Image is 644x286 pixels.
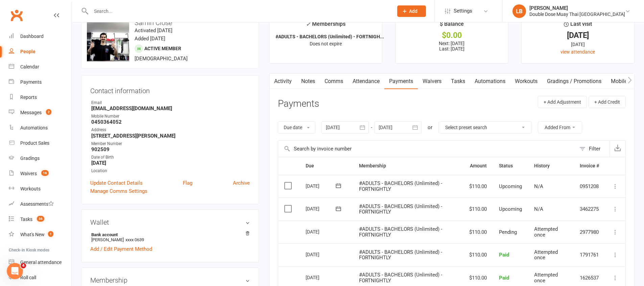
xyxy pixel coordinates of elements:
[528,41,628,48] div: [DATE]
[589,96,626,108] button: + Add Credit
[359,203,442,215] span: #ADULTS - BACHELORS (Unlimited) - FORTNIGHTLY
[463,243,493,266] td: $110.00
[470,74,510,89] a: Automations
[534,249,558,261] span: Attempted once
[233,179,250,187] a: Archive
[574,175,605,198] td: 0951208
[90,245,152,253] a: Add / Edit Payment Method
[306,272,337,283] div: [DATE]
[91,127,250,133] div: Address
[348,74,384,89] a: Attendance
[91,232,246,237] strong: Bank account
[91,105,250,111] strong: [EMAIL_ADDRESS][DOMAIN_NAME]
[534,206,543,212] span: N/A
[91,146,250,152] strong: 902509
[529,11,625,17] div: Double Dose Muay Thai [GEOGRAPHIC_DATA]
[20,49,35,54] div: People
[9,29,71,44] a: Dashboard
[135,27,172,34] time: Activated [DATE]
[499,183,522,189] span: Upcoming
[20,171,37,176] div: Waivers
[296,74,320,89] a: Notes
[20,140,49,146] div: Product Sales
[574,221,605,244] td: 2977980
[446,74,470,89] a: Tasks
[306,203,337,214] div: [DATE]
[90,219,250,226] h3: Wallet
[353,157,463,175] th: Membership
[574,243,605,266] td: 1791761
[20,186,41,191] div: Workouts
[384,74,418,89] a: Payments
[91,168,250,174] div: Location
[20,232,45,237] div: What's New
[9,59,71,75] a: Calendar
[454,3,472,19] span: Settings
[463,157,493,175] th: Amount
[46,109,51,115] span: 2
[183,179,192,187] a: Flag
[20,64,39,69] div: Calendar
[409,8,418,14] span: Add
[269,74,296,89] a: Activity
[499,252,509,258] span: Paid
[125,237,144,242] span: xxxx 0639
[135,56,188,62] span: [DEMOGRAPHIC_DATA]
[91,133,250,139] strong: [STREET_ADDRESS][PERSON_NAME]
[20,275,36,280] div: Roll call
[306,249,337,260] div: [DATE]
[606,74,643,89] a: Mobile App
[89,6,388,16] input: Search...
[512,4,526,18] div: LB
[529,5,625,11] div: [PERSON_NAME]
[306,181,337,191] div: [DATE]
[37,216,44,222] span: 36
[87,19,253,26] h3: Samih Close
[9,151,71,166] a: Gradings
[20,79,42,85] div: Payments
[534,183,543,189] span: N/A
[306,226,337,237] div: [DATE]
[9,197,71,212] a: Assessments
[528,32,628,39] div: [DATE]
[574,157,605,175] th: Invoice #
[90,179,143,187] a: Update Contact Details
[499,206,522,212] span: Upcoming
[144,46,181,51] span: Active member
[91,154,250,161] div: Date of Birth
[9,120,71,136] a: Automations
[463,221,493,244] td: $110.00
[359,180,442,192] span: #ADULTS - BACHELORS (Unlimited) - FORTNIGHTLY
[428,123,432,131] div: or
[534,226,558,238] span: Attempted once
[499,229,517,235] span: Pending
[276,34,384,39] strong: #ADULTS - BACHELORS (Unlimited) - FORTNIGH...
[359,249,442,261] span: #ADULTS - BACHELORS (Unlimited) - FORTNIGHTLY
[589,145,600,153] div: Filter
[278,99,319,109] h3: Payments
[20,110,42,115] div: Messages
[560,49,595,55] a: view attendance
[91,113,250,120] div: Mobile Number
[41,170,49,176] span: 16
[91,160,250,166] strong: [DATE]
[20,260,62,265] div: General attendance
[9,75,71,90] a: Payments
[90,187,147,195] a: Manage Comms Settings
[499,275,509,281] span: Paid
[135,36,165,42] time: Added [DATE]
[310,41,342,46] span: Does not expire
[7,263,23,279] iframe: Intercom live chat
[9,44,71,59] a: People
[9,270,71,285] a: Roll call
[359,272,442,284] span: #ADULTS - BACHELORS (Unlimited) - FORTNIGHTLY
[306,21,310,27] i: ✓
[20,95,37,100] div: Reports
[538,121,582,134] button: Added From
[278,141,576,157] input: Search by invoice number
[463,175,493,198] td: $110.00
[9,227,71,242] a: What's New1
[48,231,53,237] span: 1
[278,121,315,134] button: Due date
[9,105,71,120] a: Messages 2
